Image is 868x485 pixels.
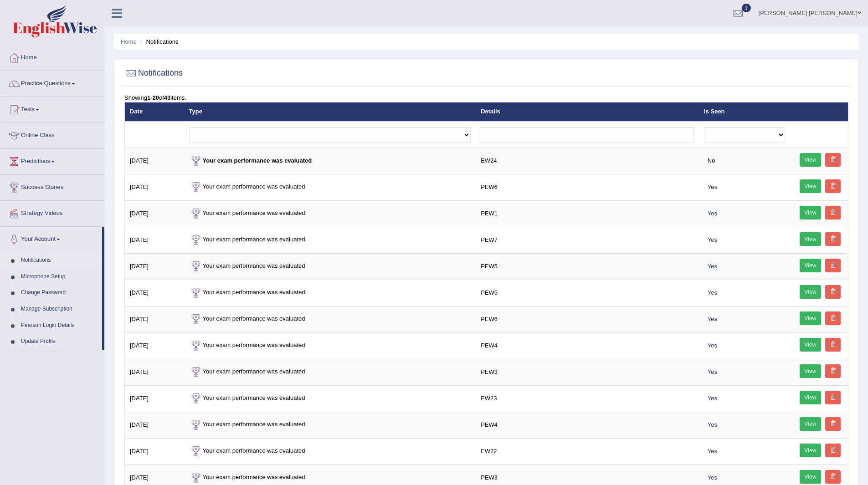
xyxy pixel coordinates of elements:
a: Delete [825,444,841,457]
a: View [800,391,822,404]
span: Yes [704,420,721,429]
a: View [800,444,822,457]
td: [DATE] [125,385,184,412]
a: Update Profile [17,333,102,350]
span: No [704,156,719,165]
td: Your exam performance was evaluated [184,332,476,359]
span: Yes [704,341,721,350]
span: Yes [704,446,721,456]
span: Yes [704,393,721,403]
li: Notifications [138,37,178,46]
td: [DATE] [125,332,184,359]
span: Yes [704,367,721,377]
td: Your exam performance was evaluated [184,306,476,332]
td: [DATE] [125,306,184,332]
td: [DATE] [125,280,184,306]
a: View [800,259,822,272]
a: Delete [825,364,841,378]
span: 1 [742,4,751,12]
a: View [800,417,822,431]
a: Is Seen [704,108,725,115]
a: Delete [825,470,841,484]
a: Practice Questions [0,71,104,94]
a: Manage Subscription [17,301,102,317]
a: View [800,311,822,325]
td: [DATE] [125,174,184,200]
a: Your Account [0,227,102,250]
span: Yes [704,314,721,324]
td: Your exam performance was evaluated [184,253,476,280]
td: EW23 [476,385,699,412]
td: EW22 [476,438,699,465]
h2: Notifications [124,66,183,80]
a: View [800,285,822,299]
td: PEW4 [476,412,699,438]
td: PEW1 [476,200,699,227]
td: Your exam performance was evaluated [184,438,476,465]
a: View [800,153,822,167]
td: Your exam performance was evaluated [184,280,476,306]
div: Showing of items. [124,93,848,102]
a: Delete [825,417,841,431]
td: PEW5 [476,253,699,280]
td: [DATE] [125,253,184,280]
a: View [800,364,822,378]
a: Notifications [17,252,102,269]
a: View [800,206,822,220]
a: Delete [825,206,841,220]
td: PEW7 [476,227,699,253]
a: Predictions [0,149,104,172]
td: [DATE] [125,227,184,253]
td: PEW6 [476,174,699,200]
a: Type [189,108,202,115]
span: Yes [704,209,721,218]
td: Your exam performance was evaluated [184,174,476,200]
a: Delete [825,338,841,352]
a: Success Stories [0,175,104,198]
a: Online Class [0,123,104,146]
td: Your exam performance was evaluated [184,385,476,412]
a: View [800,232,822,246]
b: 43 [164,94,170,101]
td: PEW6 [476,306,699,332]
td: [DATE] [125,148,184,174]
a: Tests [0,97,104,120]
span: Yes [704,288,721,297]
a: Delete [825,285,841,299]
td: EW24 [476,148,699,174]
td: PEW5 [476,280,699,306]
a: View [800,338,822,352]
a: Delete [825,311,841,325]
td: Your exam performance was evaluated [184,412,476,438]
td: Your exam performance was evaluated [184,359,476,385]
a: Delete [825,259,841,272]
a: Microphone Setup [17,269,102,285]
a: Delete [825,153,841,167]
a: Pearson Login Details [17,317,102,334]
td: PEW3 [476,359,699,385]
td: PEW4 [476,332,699,359]
a: View [800,179,822,193]
a: Details [481,108,500,115]
a: Delete [825,232,841,246]
b: 1-20 [147,94,159,101]
a: Strategy Videos [0,201,104,224]
td: [DATE] [125,200,184,227]
td: Your exam performance was evaluated [184,200,476,227]
span: Yes [704,261,721,271]
td: [DATE] [125,359,184,385]
span: Yes [704,182,721,192]
td: [DATE] [125,438,184,465]
span: Yes [704,235,721,245]
span: Yes [704,473,721,482]
a: Delete [825,391,841,404]
a: View [800,470,822,484]
a: Home [0,45,104,68]
td: [DATE] [125,412,184,438]
strong: Your exam performance was evaluated [189,157,312,164]
a: Home [121,38,137,45]
a: Date [130,108,143,115]
td: Your exam performance was evaluated [184,227,476,253]
a: Change Password [17,285,102,301]
a: Delete [825,179,841,193]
